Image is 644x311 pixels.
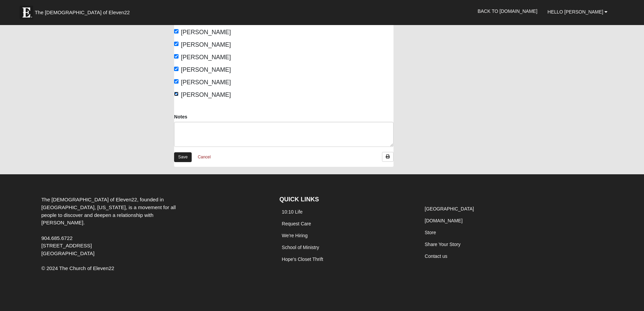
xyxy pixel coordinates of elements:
img: Eleven22 logo [20,6,33,19]
a: We're Hiring [282,233,308,238]
input: [PERSON_NAME] [174,54,178,59]
a: Cancel [193,152,215,162]
span: [PERSON_NAME] [181,29,231,36]
a: Hope's Closet Thrift [282,257,323,262]
span: [PERSON_NAME] [181,41,231,48]
div: The [DEMOGRAPHIC_DATA] of Eleven22, founded in [GEOGRAPHIC_DATA], [US_STATE], is a movement for a... [36,196,195,258]
input: [PERSON_NAME] [174,29,178,34]
span: [PERSON_NAME] [181,54,231,61]
a: [DOMAIN_NAME] [425,218,462,223]
a: Back to [DOMAIN_NAME] [473,3,543,20]
h4: QUICK LINKS [280,196,412,203]
input: [PERSON_NAME] [174,92,178,96]
a: Request Care [282,221,311,226]
a: Share Your Story [425,242,460,247]
input: [PERSON_NAME] [174,67,178,71]
a: Contact us [425,253,447,259]
span: [PERSON_NAME] [181,66,231,73]
a: School of Ministry [282,245,319,250]
span: [GEOGRAPHIC_DATA] [41,250,94,256]
input: [PERSON_NAME] [174,42,178,46]
a: Hello [PERSON_NAME] [543,3,613,20]
span: © 2024 The Church of Eleven22 [41,265,114,271]
span: [PERSON_NAME] [181,79,231,86]
input: [PERSON_NAME] [174,79,178,84]
a: Store [425,230,436,235]
a: [GEOGRAPHIC_DATA] [425,206,474,212]
label: Notes [174,113,187,120]
span: The [DEMOGRAPHIC_DATA] of Eleven22 [35,9,130,16]
a: 10:10 Life [282,209,303,215]
span: [PERSON_NAME] [181,91,231,98]
a: Save [174,152,192,162]
span: Hello [PERSON_NAME] [548,9,603,15]
a: Print Attendance Roster [382,152,393,162]
a: The [DEMOGRAPHIC_DATA] of Eleven22 [16,2,151,19]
